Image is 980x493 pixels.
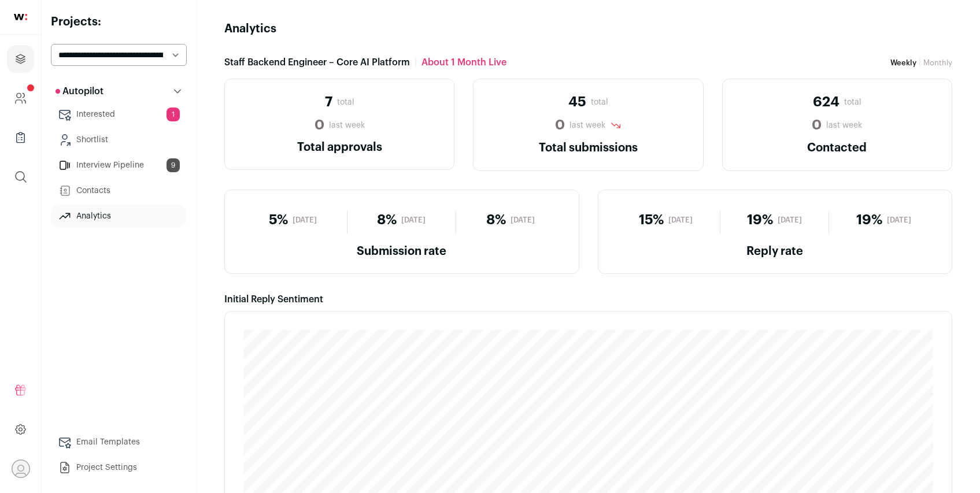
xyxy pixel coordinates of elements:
[377,211,397,229] span: 8%
[51,154,187,177] a: Interview Pipeline9
[51,431,187,454] a: Email Templates
[591,97,608,108] span: total
[51,179,187,202] a: Contacts
[12,459,30,478] button: Open dropdown
[329,120,365,131] span: last week
[747,211,773,229] span: 19%
[890,59,916,66] span: Weekly
[51,103,187,126] a: Interested1
[7,84,34,112] a: Company and ATS Settings
[239,243,565,260] h2: Submission rate
[919,58,921,67] span: |
[239,139,440,155] h2: Total approvals
[486,211,506,229] span: 8%
[568,93,586,112] span: 45
[167,158,180,172] span: 9
[56,84,103,98] p: Autopilot
[511,216,535,225] span: [DATE]
[639,211,664,229] span: 15%
[812,116,822,135] span: 0
[415,55,417,69] span: |
[856,211,882,229] span: 19%
[293,216,317,225] span: [DATE]
[923,59,952,66] a: Monthly
[51,80,187,103] button: Autopilot
[224,292,952,306] div: Initial Reply Sentiment
[315,116,324,135] span: 0
[612,243,938,260] h2: Reply rate
[668,216,693,225] span: [DATE]
[224,21,276,37] h1: Analytics
[51,128,187,151] a: Shortlist
[421,55,506,69] span: about 1 month Live
[51,14,187,30] h2: Projects:
[14,14,27,20] img: wellfound-shorthand-0d5821cbd27db2630d0214b213865d53afaa358527fdda9d0ea32b1df1b89c2c.svg
[51,456,187,479] a: Project Settings
[737,139,938,157] h2: Contacted
[325,93,332,112] span: 7
[224,55,410,69] span: Staff Backend Engineer – Core AI Platform
[51,205,187,228] a: Analytics
[569,120,605,131] span: last week
[337,97,354,108] span: total
[7,124,34,151] a: Company Lists
[269,211,288,229] span: 5%
[401,216,426,225] span: [DATE]
[813,93,840,112] span: 624
[167,108,180,121] span: 1
[826,120,862,131] span: last week
[778,216,802,225] span: [DATE]
[487,139,689,157] h2: Total submissions
[887,216,911,225] span: [DATE]
[7,45,34,73] a: Projects
[555,116,565,135] span: 0
[844,97,861,108] span: total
